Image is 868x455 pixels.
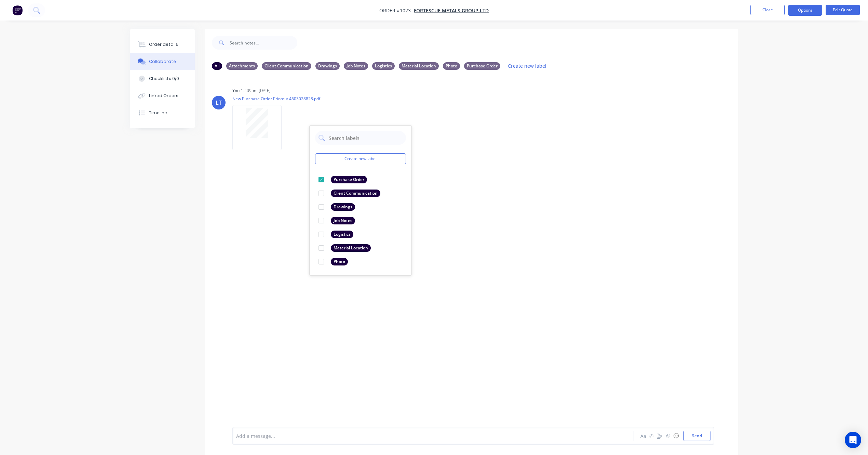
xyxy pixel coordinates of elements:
[130,104,195,121] button: Timeline
[262,62,311,70] div: Client Communication
[331,244,371,252] div: Material Location
[647,432,655,440] button: @
[149,76,179,82] div: Checklists 0/0
[12,5,23,15] img: Factory
[331,231,353,238] div: Logistics
[331,217,355,224] div: Job Notes
[683,431,710,441] button: Send
[232,96,320,102] p: New Purchase Order Printout 4503028828.pdf
[331,176,367,183] div: Purchase Order
[504,61,550,70] button: Create new label
[826,5,860,15] button: Edit Quote
[464,62,500,70] div: Purchase Order
[226,62,258,70] div: Attachments
[130,53,195,70] button: Collaborate
[212,62,222,70] div: All
[399,62,439,70] div: Material Location
[149,110,167,116] div: Timeline
[750,5,785,15] button: Close
[331,203,355,211] div: Drawings
[372,62,395,70] div: Logistics
[315,153,406,164] button: Create new label
[149,93,178,99] div: Linked Orders
[379,7,414,14] span: Order #1023 -
[149,58,176,65] div: Collaborate
[130,87,195,104] button: Linked Orders
[331,190,380,197] div: Client Communication
[328,131,403,145] input: Search labels
[344,62,368,70] div: Job Notes
[414,7,489,14] a: FORTESCUE METALS GROUP LTD
[443,62,460,70] div: Photo
[149,41,178,48] div: Order details
[130,70,195,87] button: Checklists 0/0
[232,88,240,94] div: You
[130,36,195,53] button: Order details
[216,99,222,107] div: LT
[331,258,348,265] div: Photo
[241,88,271,94] div: 12:09pm [DATE]
[639,432,647,440] button: Aa
[845,432,861,448] div: Open Intercom Messenger
[315,62,340,70] div: Drawings
[788,5,822,16] button: Options
[230,36,297,50] input: Search notes...
[672,432,680,440] button: ☺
